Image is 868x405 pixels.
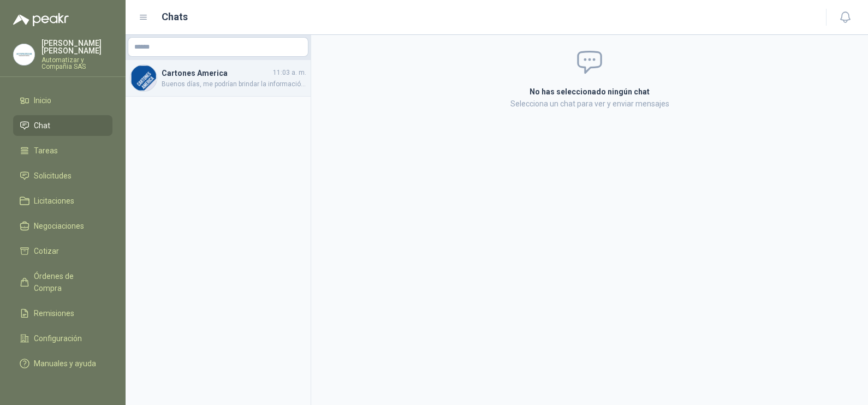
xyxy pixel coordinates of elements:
[13,140,112,161] a: Tareas
[34,170,72,182] span: Solicitudes
[34,195,74,207] span: Licitaciones
[13,165,112,186] a: Solicitudes
[399,86,780,98] h2: No has seleccionado ningún chat
[34,358,96,370] span: Manuales y ayuda
[34,120,50,132] span: Chat
[41,57,112,70] p: Automatizar y Compañia SAS
[34,220,84,232] span: Negociaciones
[130,65,157,91] img: Company Logo
[34,94,51,106] span: Inicio
[13,266,112,299] a: Órdenes de Compra
[162,67,271,79] h4: Cartones America
[13,13,69,26] img: Logo peakr
[162,79,306,90] span: Buenos días, me podrían brindar la información de la referencia exacta de la electroválvula que s...
[13,216,112,236] a: Negociaciones
[273,68,306,78] span: 11:03 a. m.
[13,90,112,111] a: Inicio
[34,245,59,257] span: Cotizar
[13,241,112,261] a: Cotizar
[13,115,112,136] a: Chat
[34,307,74,319] span: Remisiones
[126,60,311,97] a: Company LogoCartones America11:03 a. m.Buenos días, me podrían brindar la información de la refer...
[13,328,112,349] a: Configuración
[399,98,780,110] p: Selecciona un chat para ver y enviar mensajes
[13,303,112,324] a: Remisiones
[13,353,112,374] a: Manuales y ayuda
[34,270,102,294] span: Órdenes de Compra
[34,332,82,344] span: Configuración
[41,39,112,55] p: [PERSON_NAME] [PERSON_NAME]
[162,9,188,25] h1: Chats
[14,44,34,65] img: Company Logo
[34,145,58,157] span: Tareas
[13,190,112,211] a: Licitaciones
